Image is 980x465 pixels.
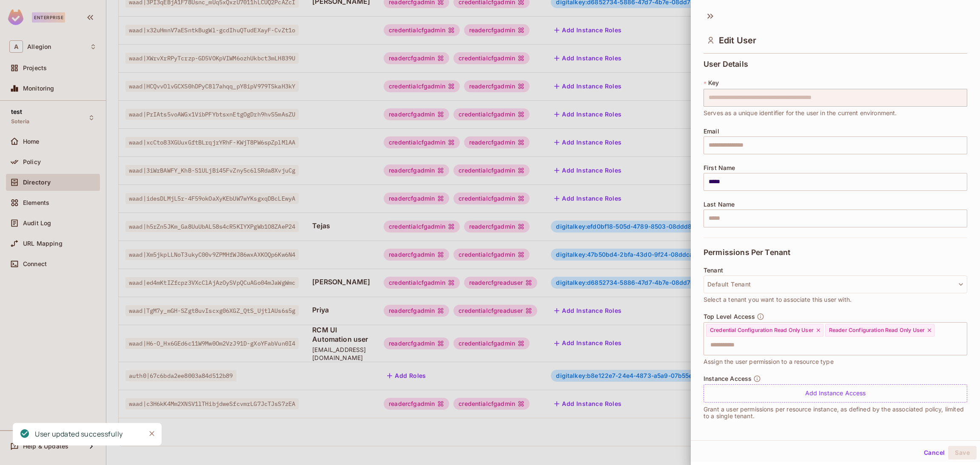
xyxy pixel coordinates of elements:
[145,427,158,440] button: Close
[704,275,967,293] button: Default Tenant
[704,295,852,304] span: Select a tenant you want to associate this user with.
[963,337,964,339] button: Open
[704,201,735,208] span: Last Name
[704,313,755,320] span: Top Level Access
[704,128,719,135] span: Email
[704,60,748,68] span: User Details
[704,357,834,366] span: Assign the user permission to a resource type
[35,429,123,439] div: User updated successfully
[825,324,934,337] div: Reader Configuration Read Only User
[704,164,735,171] span: First Name
[704,384,967,403] div: Add Instance Access
[920,446,948,459] button: Cancel
[706,324,823,337] div: Credential Configuration Read Only User
[704,267,723,274] span: Tenant
[948,446,977,459] button: Save
[704,406,967,420] p: Grant a user permissions per resource instance, as defined by the associated policy, limited to a...
[704,108,897,118] span: Serves as a unique identifier for the user in the current environment.
[829,327,925,334] span: Reader Configuration Read Only User
[708,79,719,86] span: Key
[710,327,814,334] span: Credential Configuration Read Only User
[704,248,790,257] span: Permissions Per Tenant
[719,35,756,45] span: Edit User
[704,375,752,382] span: Instance Access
